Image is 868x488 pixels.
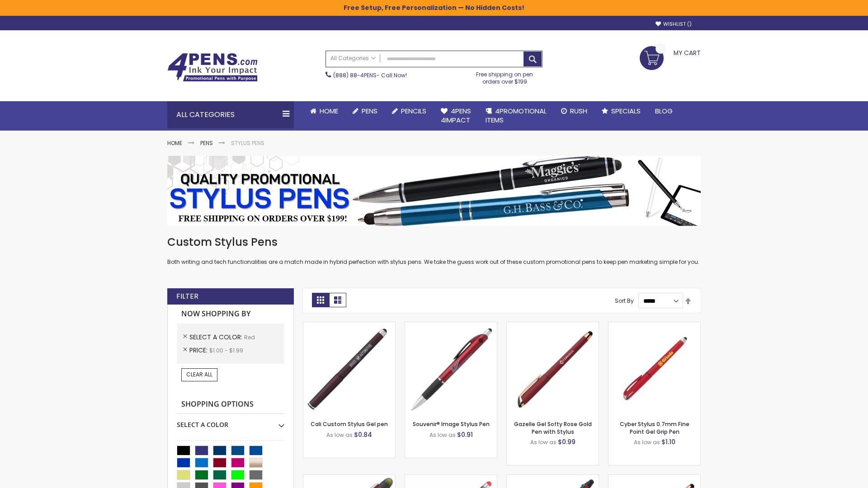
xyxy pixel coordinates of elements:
label: Sort By [615,297,634,305]
span: 4PROMOTIONAL ITEMS [486,106,547,125]
span: $1.00 - $1.99 [209,347,243,354]
span: Select A Color [189,333,244,342]
strong: Stylus Pens [231,139,264,147]
span: Red [244,333,255,341]
a: Cali Custom Stylus Gel pen-Red [303,322,395,329]
a: Souvenir® Jalan Highlighter Stylus Pen Combo-Red [303,474,395,482]
span: As low as [429,431,456,439]
a: All Categories [326,51,380,66]
a: Blog [648,101,680,121]
span: Clear All [186,371,212,378]
span: Home [320,106,338,116]
span: $0.91 [457,430,473,439]
span: 4Pens 4impact [441,106,471,125]
a: Specials [594,101,648,121]
img: 4Pens Custom Pens and Promotional Products [167,53,258,82]
h1: Custom Stylus Pens [167,235,701,249]
img: Cali Custom Stylus Gel pen-Red [303,322,395,414]
a: Home [167,139,182,147]
a: 4Pens4impact [434,101,478,131]
span: As low as [326,431,353,439]
strong: Filter [176,291,198,301]
strong: Shopping Options [177,395,284,414]
a: Rush [554,101,594,121]
span: $1.10 [661,437,675,446]
span: All Categories [330,55,376,62]
span: Rush [570,106,587,116]
a: Cyber Stylus 0.7mm Fine Point Gel Grip Pen-Red [609,322,700,329]
a: Cali Custom Stylus Gel pen [311,420,388,428]
div: Select A Color [177,414,284,429]
span: $0.84 [354,430,372,439]
span: As low as [634,438,660,446]
span: - Call Now! [333,71,407,79]
a: Wishlist [656,21,692,28]
a: (888) 88-4PENS [333,71,377,79]
span: $0.99 [558,437,576,446]
img: Gazelle Gel Softy Rose Gold Pen with Stylus-Red [507,322,599,414]
a: Orbitor 4 Color Assorted Ink Metallic Stylus Pens-Red [507,474,599,482]
a: Clear All [181,368,217,381]
span: Price [189,346,209,355]
a: Pens [345,101,385,121]
a: Pencils [385,101,434,121]
a: Cyber Stylus 0.7mm Fine Point Gel Grip Pen [620,420,689,435]
div: All Categories [167,101,294,128]
span: Pens [362,106,377,116]
a: Pens [200,139,213,147]
img: Cyber Stylus 0.7mm Fine Point Gel Grip Pen-Red [609,322,700,414]
span: As low as [530,438,557,446]
a: 4PROMOTIONALITEMS [478,101,554,131]
strong: Now Shopping by [177,305,284,324]
span: Pencils [401,106,426,116]
div: Both writing and tech functionalities are a match made in hybrid perfection with stylus pens. We ... [167,235,701,266]
img: Stylus Pens [167,156,701,226]
a: Gazelle Gel Softy Rose Gold Pen with Stylus - ColorJet-Red [609,474,700,482]
a: Gazelle Gel Softy Rose Gold Pen with Stylus-Red [507,322,599,329]
a: Home [303,101,345,121]
img: Souvenir® Image Stylus Pen-Red [405,322,497,414]
a: Gazelle Gel Softy Rose Gold Pen with Stylus [514,420,592,435]
span: Blog [655,106,673,116]
a: Souvenir® Image Stylus Pen [413,420,490,428]
a: Souvenir® Image Stylus Pen-Red [405,322,497,329]
a: Islander Softy Gel with Stylus - ColorJet Imprint-Red [405,474,497,482]
div: Free shipping on pen orders over $199 [467,67,543,85]
strong: Grid [312,293,329,307]
span: Specials [611,106,641,116]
